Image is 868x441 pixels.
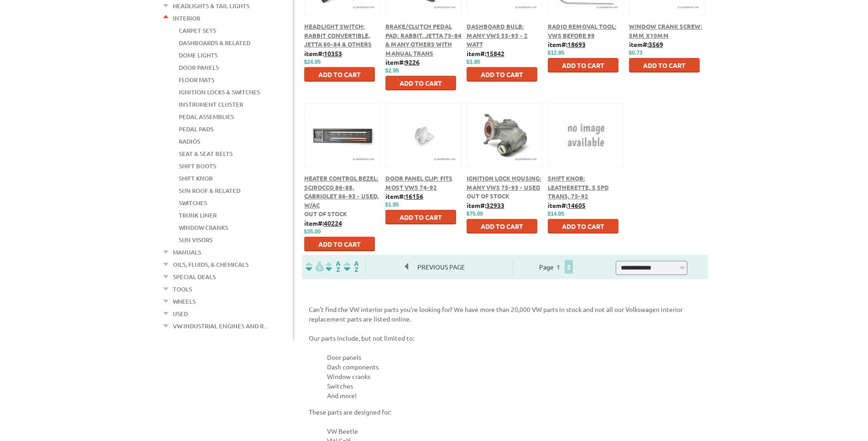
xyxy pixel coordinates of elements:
a: Door Panel Clip: Fits Most VWs 74-92 [385,174,452,191]
a: Window Crank Screw: 5mm x10mm [629,22,702,39]
b: item#: [548,201,586,209]
button: Add to Cart [304,67,375,82]
span: $3.95 [467,59,480,65]
a: Seat & Seat Belts [179,148,233,160]
a: Dashboards & Related [179,37,250,49]
a: Sun Roof & Related [179,185,240,197]
u: 10353 [324,49,342,57]
img: filterpricelow.svg [306,261,324,272]
a: Switches [179,197,207,209]
a: Shift Knob [179,172,213,184]
p: These parts are designed for: [309,407,701,417]
img: Sort by Headline [324,261,342,272]
span: Add to Cart [318,240,361,248]
a: Interior [173,12,200,24]
u: 3569 [649,40,663,48]
span: $0.73 [629,50,643,56]
li: VW Beetle [327,426,701,436]
a: Window Cranks [179,222,228,233]
a: Trunk Liner [179,209,217,221]
b: item#: [385,192,423,200]
span: Add to Cart [318,70,361,78]
li: And more! [327,391,701,400]
a: Manuals [173,246,201,258]
p: Can't find the VW interior parts you’re looking for? We have more than 20,000 VW parts in stock a... [309,305,701,324]
a: Ignition Locks & Switches [179,86,260,98]
b: item#: [548,40,586,48]
li: Dash components [327,362,701,372]
a: Floor Mats [179,74,214,86]
a: Radio Removal Tool: VWs before 99 [548,22,617,39]
u: 16156 [405,192,423,200]
u: 18693 [567,40,586,48]
b: item#: [629,40,663,48]
a: Oils, Fluids, & Chemicals [173,259,249,270]
a: 1 [554,263,562,271]
a: Ignition Lock Housing: Many VWs 75-93 - Used [467,174,541,191]
span: Out of stock [304,210,347,218]
span: Add to Cart [562,61,604,69]
a: Door Panels [179,62,219,73]
a: Used [173,308,188,320]
span: $24.95 [304,59,321,65]
button: Add to Cart [467,219,537,233]
button: Add to Cart [385,210,456,224]
b: item#: [467,49,504,57]
u: 9226 [405,58,420,66]
b: item#: [467,201,504,209]
span: Add to Cart [481,222,523,230]
button: Add to Cart [467,67,537,82]
a: Shift Knob: Leatherette, 5 Spd trans, 75-92 [548,174,609,200]
a: Shift Boots [179,160,216,172]
a: Dashboard Bulb: Many VWs 55-93 - 2 Watt [467,22,528,48]
span: 2 [565,260,573,274]
span: $12.95 [548,50,565,56]
span: Out of stock [467,192,509,200]
a: Tools [173,283,192,295]
a: Carpet Sets [179,25,216,36]
a: Pedal Pads [179,123,213,135]
span: Previous Page [408,260,474,274]
button: Add to Cart [548,58,619,73]
u: 40224 [324,219,342,227]
li: Switches [327,381,701,391]
span: Add to Cart [481,70,523,78]
a: Instrument Cluster [179,99,243,110]
a: Sun Visors [179,234,213,246]
span: $35.00 [304,228,321,235]
span: $14.95 [548,211,565,217]
button: Add to Cart [629,58,700,73]
li: Door panels [327,353,701,362]
a: Radios [179,135,200,147]
u: 15842 [486,49,504,57]
a: Dome Lights [179,49,218,61]
a: Wheels [173,296,196,307]
button: Add to Cart [304,237,375,251]
span: $2.95 [385,67,399,74]
a: Previous Page [405,263,474,271]
a: Heater Control Bezel: Scirocco 86-88, Cabriolet 86-93 - Used, w/AC [304,174,379,209]
b: item#: [304,219,342,227]
a: Brake/Clutch Pedal Pad: Rabbit, Jetta 75-84 & Many Others with Manual Trans [385,22,462,57]
a: Special Deals [173,271,216,283]
img: Sort by Sales Rank [342,261,360,272]
li: Window cranks [327,372,701,381]
a: Headlight Switch: Rabbit Convertible, Jetta 80-84 & Others [304,22,372,48]
p: Our parts include, but not limited to: [309,333,701,343]
div: Page [513,259,599,275]
a: VW Industrial Engines and R... [173,320,268,332]
span: $1.95 [385,202,399,208]
button: Add to Cart [548,219,619,233]
span: Add to Cart [400,213,442,221]
button: Add to Cart [385,76,456,90]
u: 32933 [486,201,504,209]
b: item#: [304,49,342,57]
span: Add to Cart [400,79,442,87]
